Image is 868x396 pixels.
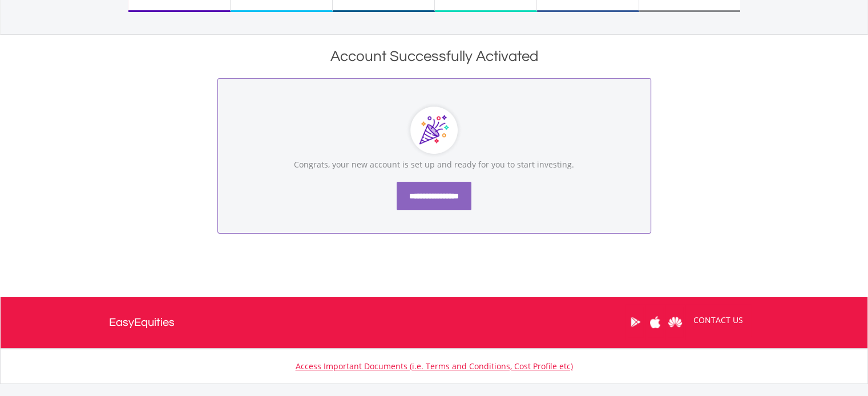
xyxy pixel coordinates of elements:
[109,297,175,348] a: EasyEquities
[405,101,463,159] img: Cards showing screenshots of EasyCrypto
[109,46,760,67] div: Account Successfully Activated
[267,159,602,170] p: Congrats, your new account is set up and ready for you to start investing.
[625,304,645,340] a: Google Play
[685,304,751,336] a: CONTACT US
[645,304,665,340] a: Apple
[665,304,685,340] a: Huawei
[296,361,573,371] a: Access Important Documents (i.e. Terms and Conditions, Cost Profile etc)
